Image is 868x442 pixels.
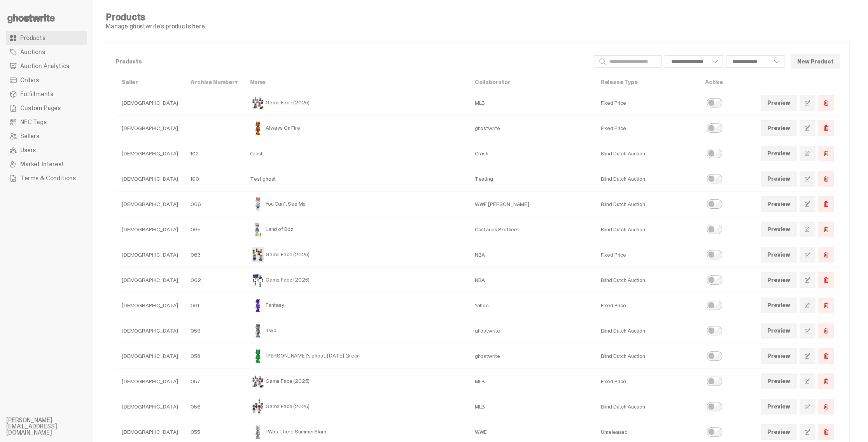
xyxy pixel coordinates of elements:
[761,373,796,389] a: Preview
[184,318,244,343] td: 059
[184,217,244,242] td: 065
[761,171,796,187] a: Preview
[818,373,834,389] button: Delete Product
[250,120,266,136] img: Always On Fire
[594,293,698,318] td: Fixed Price
[184,293,244,318] td: 061
[468,293,594,318] td: Yahoo
[20,49,45,55] span: Auctions
[468,343,594,369] td: ghostwrite
[818,298,834,313] button: Delete Product
[20,91,53,97] span: Fulfillments
[761,120,796,136] a: Preview
[244,116,469,141] td: Always On Fire
[761,247,796,262] a: Preview
[468,369,594,394] td: MLB
[250,373,266,389] img: Game Face (2025)
[761,196,796,212] a: Preview
[761,272,796,288] a: Preview
[115,369,184,394] td: [DEMOGRAPHIC_DATA]
[191,79,238,86] a: Archive Number▾
[6,31,87,45] a: Products
[115,74,184,90] th: Seller
[594,318,698,343] td: Blind Dutch Auction
[468,394,594,419] td: MLB
[468,74,594,90] th: Collaborator
[184,166,244,192] td: 100
[468,318,594,343] td: ghostwrite
[244,369,469,394] td: Game Face (2025)
[20,105,61,111] span: Custom Pages
[20,175,76,181] span: Terms & Conditions
[6,129,87,143] a: Sellers
[250,399,266,414] img: Game Face (2025)
[244,394,469,419] td: Game Face (2025)
[115,394,184,419] td: [DEMOGRAPHIC_DATA]
[705,79,723,86] a: Active
[6,417,100,436] li: [PERSON_NAME][EMAIL_ADDRESS][DOMAIN_NAME]
[250,424,266,440] img: I Was There SummerSlam
[761,298,796,313] a: Preview
[250,196,266,212] img: You Can't See Me
[594,141,698,166] td: Blind Dutch Auction
[818,272,834,288] button: Delete Product
[115,192,184,217] td: [DEMOGRAPHIC_DATA]
[244,166,469,192] td: Test ghost
[184,369,244,394] td: 057
[115,217,184,242] td: [DEMOGRAPHIC_DATA]
[468,242,594,268] td: NBA
[235,79,238,86] span: ▾
[250,95,266,111] img: Game Face (2025)
[20,133,39,139] span: Sellers
[20,147,36,153] span: Users
[250,272,266,288] img: Game Face (2025)
[594,192,698,217] td: Blind Dutch Auction
[468,268,594,293] td: NBA
[594,369,698,394] td: Fixed Price
[184,141,244,166] td: 103
[761,95,796,111] a: Preview
[818,171,834,187] button: Delete Product
[6,87,87,101] a: Fulfillments
[594,116,698,141] td: Fixed Price
[250,222,266,237] img: Land of Boz
[594,74,698,90] th: Release Type
[818,146,834,161] button: Delete Product
[594,166,698,192] td: Blind Dutch Auction
[594,242,698,268] td: Fixed Price
[250,323,266,338] img: Two
[244,318,469,343] td: Two
[20,161,64,167] span: Market Interest
[244,343,469,369] td: [PERSON_NAME]'s ghost: [DATE] Green
[244,192,469,217] td: You Can't See Me
[761,399,796,414] a: Preview
[250,298,266,313] img: Fantasy
[115,318,184,343] td: [DEMOGRAPHIC_DATA]
[818,120,834,136] button: Delete Product
[761,348,796,364] a: Preview
[244,217,469,242] td: Land of Boz
[184,394,244,419] td: 056
[818,247,834,262] button: Delete Product
[6,73,87,87] a: Orders
[468,116,594,141] td: ghostwrite
[115,268,184,293] td: [DEMOGRAPHIC_DATA]
[594,343,698,369] td: Blind Dutch Auction
[818,348,834,364] button: Delete Product
[594,268,698,293] td: Blind Dutch Auction
[594,394,698,419] td: Blind Dutch Auction
[115,90,184,116] td: [DEMOGRAPHIC_DATA]
[761,424,796,440] a: Preview
[791,54,840,69] button: New Product
[818,424,834,440] button: Delete Product
[818,323,834,338] button: Delete Product
[244,74,469,90] th: Name
[818,222,834,237] button: Delete Product
[184,192,244,217] td: 066
[106,12,206,22] h4: Products
[594,217,698,242] td: Blind Dutch Auction
[244,293,469,318] td: Fantasy
[250,348,266,364] img: Schrödinger's ghost: Sunday Green
[468,166,594,192] td: Testing
[20,35,45,41] span: Products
